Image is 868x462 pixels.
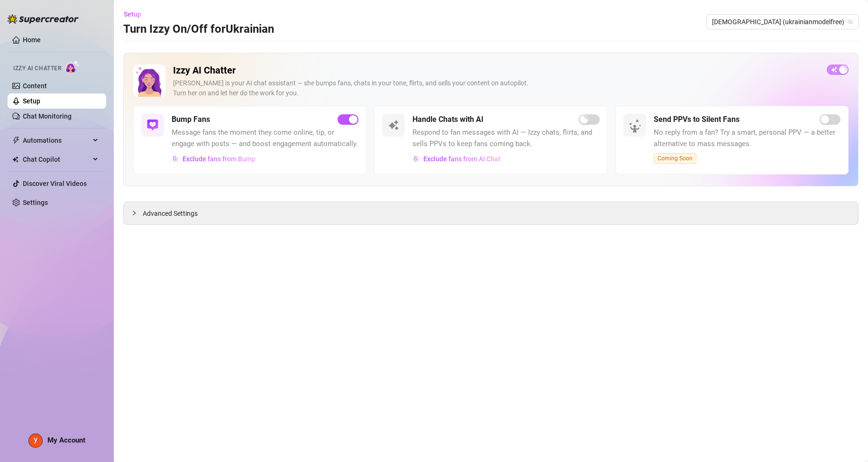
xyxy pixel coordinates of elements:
img: logo-BBDzfeDw.svg [8,14,79,24]
img: Chat Copilot [12,156,18,163]
span: Izzy AI Chatter [13,64,61,73]
h5: Handle Chats with AI [412,114,484,125]
span: Ukrainian (ukrainianmodelfree) [712,15,853,29]
h5: Bump Fans [172,114,210,125]
button: Exclude fans from AI Chat [412,151,501,166]
span: thunderbolt [12,137,20,144]
img: svg%3e [172,156,179,162]
span: No reply from a fan? Try a smart, personal PPV — a better alternative to mass messages. [654,127,841,149]
span: Chat Copilot [23,152,90,167]
h5: Send PPVs to Silent Fans [654,114,740,125]
span: Automations [23,133,90,148]
h2: Izzy AI Chatter [173,65,819,76]
button: Exclude fans from Bump [172,151,256,166]
a: Discover Viral Videos [23,180,87,187]
span: collapsed [131,210,137,216]
h3: Turn Izzy On/Off for Ukrainian [123,22,274,37]
a: Settings [23,199,48,206]
span: Advanced Settings [143,208,198,219]
span: Exclude fans from Bump [183,155,256,163]
span: team [848,19,853,25]
span: loading [840,66,847,73]
img: Izzy AI Chatter [133,65,165,97]
span: Setup [124,10,141,18]
img: ACg8ocJOL5m23besmS3QArg_oL85UOBZpTLn5hwoYNTP1yAroWTAMA=s96-c [29,434,42,447]
button: Setup [123,7,149,22]
img: svg%3e [147,120,158,131]
img: silent-fans-ppv-o-N6Mmdf.svg [629,119,644,134]
a: Chat Monitoring [23,112,72,120]
span: Exclude fans from AI Chat [423,155,501,163]
a: Setup [23,97,40,105]
span: loading [581,116,587,123]
span: Respond to fan messages with AI — Izzy chats, flirts, and sells PPVs to keep fans coming back. [412,127,599,149]
img: svg%3e [388,120,399,131]
div: collapsed [131,208,143,218]
a: Content [23,82,47,90]
span: Message fans the moment they come online, tip, or engage with posts — and boost engagement automa... [172,127,358,149]
span: Coming Soon [654,153,696,164]
img: AI Chatter [65,60,80,74]
div: [PERSON_NAME] is your AI chat assistant — she bumps fans, chats in your tone, flirts, and sells y... [173,78,819,98]
a: Home [23,36,41,44]
img: svg%3e [413,156,420,162]
span: My Account [47,436,85,444]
